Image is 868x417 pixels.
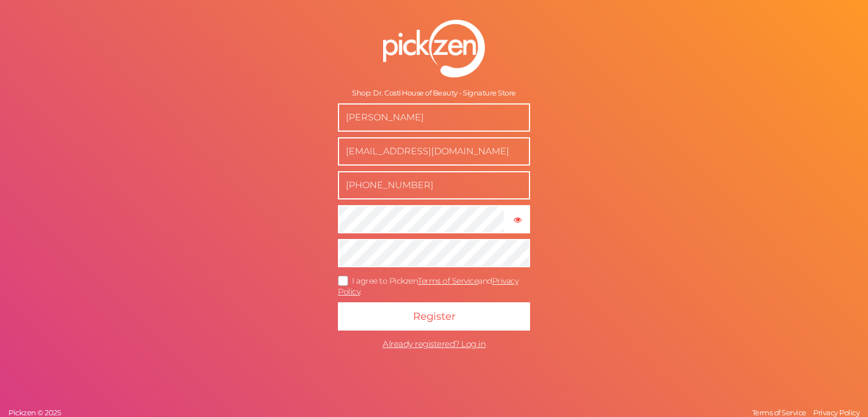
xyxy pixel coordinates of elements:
input: Business e-mail [338,137,530,166]
a: Pickzen © 2025 [6,408,63,417]
a: Terms of Service [418,276,478,286]
a: Terms of Service [749,408,809,417]
img: pz-logo-white.png [383,20,485,77]
span: Register [413,310,455,323]
span: Terms of Service [752,408,806,417]
a: Privacy Policy [338,276,518,297]
span: I agree to Pickzen and . [338,276,518,297]
input: Name [338,103,530,132]
a: Privacy Policy [810,408,862,417]
button: Register [338,302,530,331]
span: Already registered? Log in [383,338,485,349]
div: Shop: Dr. Costi House of Beauty - Signature Store [338,89,530,98]
span: Privacy Policy [813,408,860,417]
input: Phone [338,171,530,199]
